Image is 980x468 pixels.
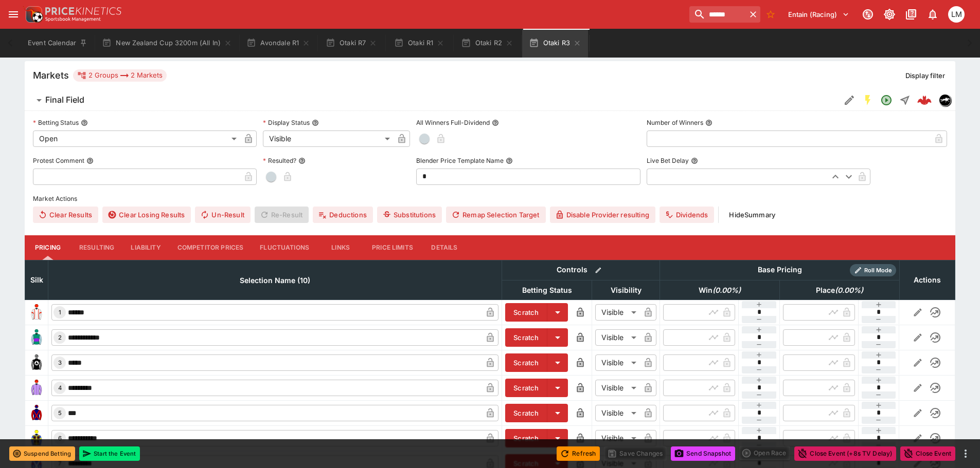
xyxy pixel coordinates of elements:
[313,207,373,223] button: Deductions
[502,260,660,280] th: Controls
[691,157,698,164] button: Live Bet Delay
[914,90,935,110] a: 01da5136-4e10-489d-876c-4e543e95c6e1
[4,5,23,24] button: open drawer
[712,284,741,296] em: ( 0.00 %)
[859,91,877,109] button: SGM Enabled
[86,157,94,164] button: Protest Comment
[511,284,583,296] span: Betting Status
[298,157,306,164] button: Resulted?
[81,119,88,126] button: Betting Status
[599,284,653,296] span: Visibility
[33,191,947,207] label: Market Actions
[416,156,504,165] p: Blender Price Template Name
[45,17,101,22] img: Sportsbook Management
[945,3,968,26] button: Luigi Mollo
[896,91,914,109] button: Straight
[25,235,71,260] button: Pricing
[880,94,893,106] svg: Open
[687,284,752,296] span: Win(0.00%)
[917,93,932,107] img: logo-cerberus--red.svg
[25,90,840,110] button: Final Field
[595,405,640,421] div: Visible
[505,303,547,322] button: Scratch
[56,384,64,391] span: 4
[386,29,452,58] button: Otaki R1
[592,264,605,277] button: Bulk edit
[77,69,163,82] div: 2 Groups 2 Markets
[33,207,98,223] button: Clear Results
[56,334,64,341] span: 2
[25,260,48,299] th: Silk
[416,118,490,127] p: All Winners Full-Dividend
[557,446,600,461] button: Refresh
[23,4,43,25] img: PriceKinetics Logo
[671,446,735,461] button: Send Snapshot
[805,284,875,296] span: Place(0.00%)
[899,260,955,299] th: Actions
[860,266,896,275] span: Roll Mode
[33,156,84,165] p: Protest Comment
[595,304,640,321] div: Visible
[28,380,45,396] img: runner 4
[723,207,781,223] button: HideSummary
[56,409,64,417] span: 5
[33,130,240,147] div: Open
[794,446,896,461] button: Close Event (+8s TV Delay)
[948,6,965,23] div: Luigi Mollo
[505,429,547,447] button: Scratch
[840,91,859,109] button: Edit Detail
[22,29,94,58] button: Event Calendar
[959,447,972,460] button: more
[33,69,69,81] h5: Markets
[492,119,499,126] button: All Winners Full-Dividend
[505,379,547,397] button: Scratch
[506,157,513,164] button: Blender Price Template Name
[880,5,899,24] button: Toggle light/dark mode
[45,7,121,15] img: PriceKinetics
[28,405,45,421] img: runner 5
[364,235,421,260] button: Price Limits
[505,328,547,347] button: Scratch
[263,130,394,147] div: Visible
[57,309,63,316] span: 1
[28,430,45,446] img: runner 6
[899,67,951,84] button: Display filter
[647,118,703,127] p: Number of Winners
[762,6,779,23] button: No Bookmarks
[71,235,122,260] button: Resulting
[550,207,655,223] button: Disable Provider resulting
[902,5,920,24] button: Documentation
[859,5,877,24] button: Connected to PK
[739,446,790,460] div: split button
[318,29,384,58] button: Otaki R7
[917,93,932,107] div: 01da5136-4e10-489d-876c-4e543e95c6e1
[312,119,319,126] button: Display Status
[939,95,951,106] img: nztr
[79,446,140,461] button: Start the Event
[28,304,45,321] img: runner 1
[56,435,64,442] span: 6
[252,235,317,260] button: Fluctuations
[835,284,863,296] em: ( 0.00 %)
[647,156,689,165] p: Live Bet Delay
[263,118,310,127] p: Display Status
[169,235,252,260] button: Competitor Prices
[595,329,640,346] div: Visible
[263,156,296,165] p: Resulted?
[255,207,309,223] span: Re-Result
[45,95,84,105] h6: Final Field
[9,446,75,461] button: Suspend Betting
[122,235,169,260] button: Liability
[923,5,942,24] button: Notifications
[595,380,640,396] div: Visible
[505,404,547,422] button: Scratch
[421,235,468,260] button: Details
[877,91,896,109] button: Open
[28,354,45,371] img: runner 3
[228,274,322,287] span: Selection Name (10)
[195,207,250,223] button: Un-Result
[377,207,442,223] button: Substitutions
[505,353,547,372] button: Scratch
[939,94,951,106] div: nztr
